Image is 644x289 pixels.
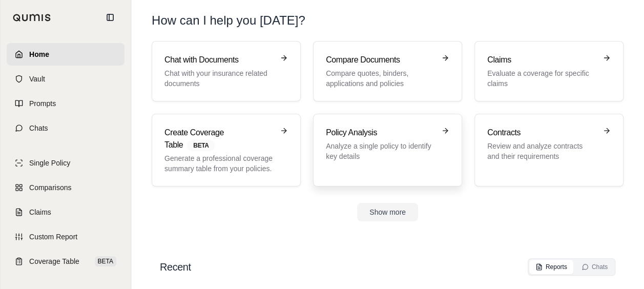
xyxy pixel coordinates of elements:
[535,263,567,271] div: Reports
[102,9,118,26] button: Collapse sidebar
[357,203,418,221] button: Show more
[29,207,51,217] span: Claims
[29,49,49,59] span: Home
[29,98,56,109] span: Prompts
[487,54,596,66] h3: Claims
[164,127,274,151] h3: Create Coverage Table
[7,43,124,66] a: Home
[487,141,596,161] p: Review and analyze contracts and their requirements
[487,68,596,89] p: Evaluate a coverage for specific claims
[29,158,70,168] span: Single Policy
[95,256,116,266] span: BETA
[7,117,124,139] a: Chats
[164,68,274,89] p: Chat with your insurance related documents
[152,41,301,101] a: Chat with DocumentsChat with your insurance related documents
[7,92,124,115] a: Prompts
[7,225,124,248] a: Custom Report
[326,54,435,66] h3: Compare Documents
[152,114,301,187] a: Create Coverage TableBETAGenerate a professional coverage summary table from your policies.
[487,127,596,139] h3: Contracts
[187,140,215,151] span: BETA
[326,68,435,89] p: Compare quotes, binders, applications and policies
[7,68,124,90] a: Vault
[29,123,48,133] span: Chats
[529,260,573,274] button: Reports
[29,232,77,242] span: Custom Report
[7,201,124,223] a: Claims
[7,176,124,199] a: Comparisons
[29,74,45,84] span: Vault
[7,152,124,174] a: Single Policy
[326,141,435,161] p: Analyze a single policy to identify key details
[326,127,435,139] h3: Policy Analysis
[29,182,71,193] span: Comparisons
[313,114,462,187] a: Policy AnalysisAnalyze a single policy to identify key details
[575,260,614,274] button: Chats
[313,41,462,101] a: Compare DocumentsCompare quotes, binders, applications and policies
[474,114,624,187] a: ContractsReview and analyze contracts and their requirements
[164,153,274,174] p: Generate a professional coverage summary table from your policies.
[152,12,624,29] h1: How can I help you [DATE]?
[160,260,191,274] h2: Recent
[13,14,51,22] img: Qumis Logo
[581,263,608,271] div: Chats
[29,256,79,266] span: Coverage Table
[474,41,624,101] a: ClaimsEvaluate a coverage for specific claims
[164,54,274,66] h3: Chat with Documents
[7,250,124,273] a: Coverage TableBETA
